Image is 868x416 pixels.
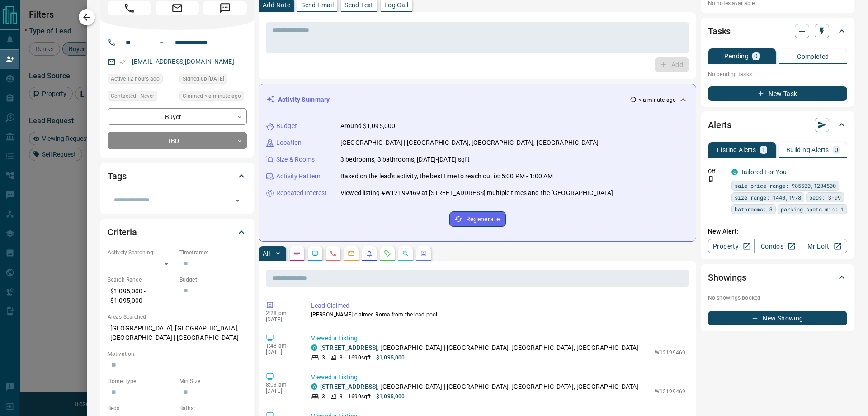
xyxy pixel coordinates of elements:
p: Send Text [344,2,373,8]
div: Tasks [708,20,847,42]
p: [DATE] [266,349,297,355]
p: $1,095,000 [376,392,405,401]
span: size range: 1440,1978 [735,193,801,202]
p: Completed [797,53,829,60]
p: $1,095,000 - $1,095,000 [108,284,175,308]
p: No showings booked [708,294,847,302]
p: Home Type: [108,377,175,385]
p: Search Range: [108,276,175,284]
p: Budget [276,121,297,131]
a: [EMAIL_ADDRESS][DOMAIN_NAME] [132,58,234,65]
p: 0 [835,147,838,153]
h2: Showings [708,270,746,285]
p: Log Call [384,2,408,8]
p: 1690 sqft [348,354,371,362]
span: Active 12 hours ago [111,74,160,83]
div: Activity Summary< a minute ago [266,91,689,108]
p: [GEOGRAPHIC_DATA], [GEOGRAPHIC_DATA], [GEOGRAPHIC_DATA] | [GEOGRAPHIC_DATA] [108,321,247,345]
h2: Criteria [108,225,137,239]
p: All [263,250,270,257]
p: Lead Claimed [311,301,685,311]
a: [STREET_ADDRESS] [320,344,377,351]
p: , [GEOGRAPHIC_DATA] | [GEOGRAPHIC_DATA], [GEOGRAPHIC_DATA], [GEOGRAPHIC_DATA] [320,382,638,392]
p: 1:48 am [266,343,297,349]
p: 0 [754,53,758,59]
div: Buyer [108,108,247,125]
span: Message [203,1,247,15]
svg: Opportunities [402,250,409,257]
p: Areas Searched: [108,313,247,321]
p: 8:03 am [266,382,297,388]
button: New Showing [708,311,847,325]
div: condos.ca [731,169,738,175]
p: Actively Searching: [108,249,175,257]
p: Budget: [179,276,247,284]
p: Around $1,095,000 [340,121,395,131]
p: Based on the lead's activity, the best time to reach out is: 5:00 PM - 1:00 AM [340,172,553,181]
h2: Tasks [708,24,731,38]
div: Fri Aug 07 2020 [179,74,247,86]
span: Email [156,1,199,15]
p: Viewed a Listing [311,373,685,382]
span: parking spots min: 1 [781,205,844,214]
svg: Notes [293,250,301,257]
div: condos.ca [311,383,317,390]
a: [STREET_ADDRESS] [320,383,377,390]
p: W12199469 [655,349,685,357]
p: Listing Alerts [717,147,756,153]
div: Mon Oct 13 2025 [108,74,175,86]
p: Pending [724,53,749,59]
p: $1,095,000 [376,354,405,362]
p: No pending tasks [708,67,847,81]
span: Claimed < a minute ago [183,91,241,100]
p: Baths: [179,404,247,412]
p: 2:28 pm [266,310,297,316]
div: Tags [108,165,247,187]
p: [DATE] [266,388,297,394]
p: New Alert: [708,227,847,236]
svg: Email Verified [119,59,126,65]
span: Call [108,1,151,15]
svg: Calls [330,250,337,257]
div: Mon Oct 13 2025 [179,91,247,104]
span: bathrooms: 3 [735,205,773,214]
p: 3 [340,354,343,362]
h2: Alerts [708,118,731,132]
span: Contacted - Never [111,91,154,100]
a: Condos [754,239,801,253]
div: TBD [108,132,247,149]
a: Mr.Loft [801,239,847,253]
h2: Tags [108,169,126,183]
a: Property [708,239,755,253]
p: W12199469 [655,387,685,396]
p: Building Alerts [786,147,829,153]
p: Viewed listing #W12199469 at [STREET_ADDRESS] multiple times and the [GEOGRAPHIC_DATA] [340,188,613,198]
svg: Emails [348,250,355,257]
p: Send Email [301,2,334,8]
p: 1 [762,147,765,153]
p: Motivation: [108,350,247,358]
div: condos.ca [311,344,317,351]
p: < a minute ago [638,96,676,104]
button: Regenerate [449,211,506,227]
p: [DATE] [266,316,297,323]
button: New Task [708,86,847,101]
div: Showings [708,267,847,288]
span: sale price range: 985500,1204500 [735,181,836,190]
p: 1690 sqft [348,392,371,401]
p: Activity Pattern [276,172,321,181]
p: 3 [322,354,325,362]
button: Open [231,194,244,207]
div: Alerts [708,114,847,136]
p: Activity Summary [278,95,330,105]
span: Signed up [DATE] [183,74,224,83]
p: Off [708,167,726,176]
p: Repeated Interest [276,188,327,198]
div: Criteria [108,221,247,243]
p: Location [276,138,302,148]
svg: Agent Actions [420,250,427,257]
a: Tailored For You [741,168,787,176]
p: Size & Rooms [276,155,315,164]
svg: Lead Browsing Activity [311,250,319,257]
svg: Requests [384,250,391,257]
